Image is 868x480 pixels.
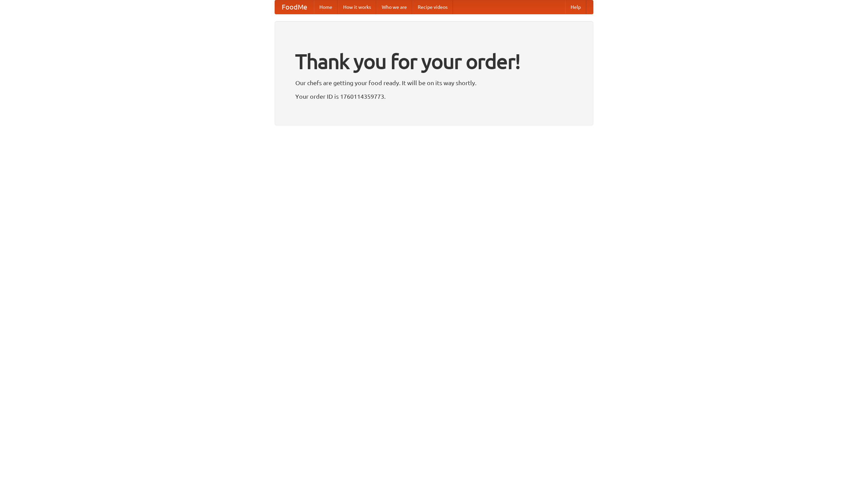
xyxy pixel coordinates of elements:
a: Who we are [376,0,412,14]
a: How it works [338,0,376,14]
p: Our chefs are getting your food ready. It will be on its way shortly. [295,78,573,88]
h1: Thank you for your order! [295,45,573,78]
p: Your order ID is 1760114359773. [295,91,573,101]
a: Help [565,0,586,14]
a: Recipe videos [412,0,453,14]
a: Home [314,0,338,14]
a: FoodMe [275,0,314,14]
